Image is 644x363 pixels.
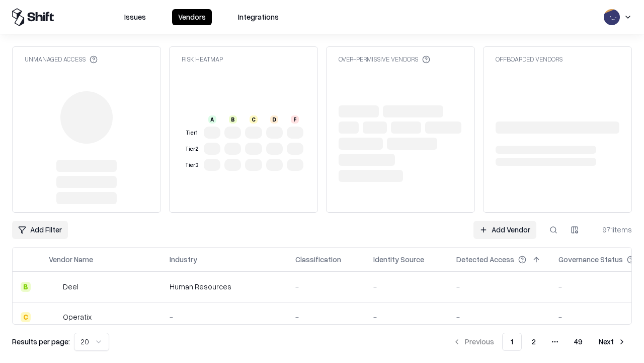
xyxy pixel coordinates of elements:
div: B [21,282,31,292]
div: Unmanaged Access [25,55,98,64]
div: Tier 3 [184,161,200,169]
button: Next [593,333,632,351]
div: - [295,281,357,292]
div: - [373,281,440,292]
button: Vendors [172,9,212,25]
div: Tier 2 [184,145,200,153]
button: Integrations [232,9,285,25]
button: 1 [502,333,522,351]
div: Industry [170,254,197,265]
div: Risk Heatmap [182,55,223,64]
div: C [21,312,31,322]
button: 49 [566,333,591,351]
div: Offboarded Vendors [496,55,562,64]
nav: pagination [447,333,632,351]
div: Vendor Name [49,254,93,265]
div: Detected Access [456,254,514,265]
div: D [270,115,278,124]
div: A [208,115,216,124]
div: 971 items [592,224,632,235]
button: Issues [118,9,152,25]
div: Operatix [63,312,92,322]
div: - [170,312,279,322]
button: Add Filter [12,221,68,239]
img: Deel [49,282,59,292]
div: Human Resources [170,281,279,292]
div: Governance Status [558,254,623,265]
div: - [373,312,440,322]
a: Add Vendor [473,221,536,239]
div: - [295,312,357,322]
div: F [291,115,299,124]
img: Operatix [49,312,59,322]
div: - [456,281,542,292]
div: C [250,115,258,124]
div: Deel [63,281,78,292]
button: 2 [524,333,544,351]
div: Over-Permissive Vendors [339,55,430,64]
div: Identity Source [373,254,424,265]
div: Tier 1 [184,129,200,137]
p: Results per page: [12,336,70,347]
div: - [456,312,542,322]
div: B [229,115,237,124]
div: Classification [295,254,341,265]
